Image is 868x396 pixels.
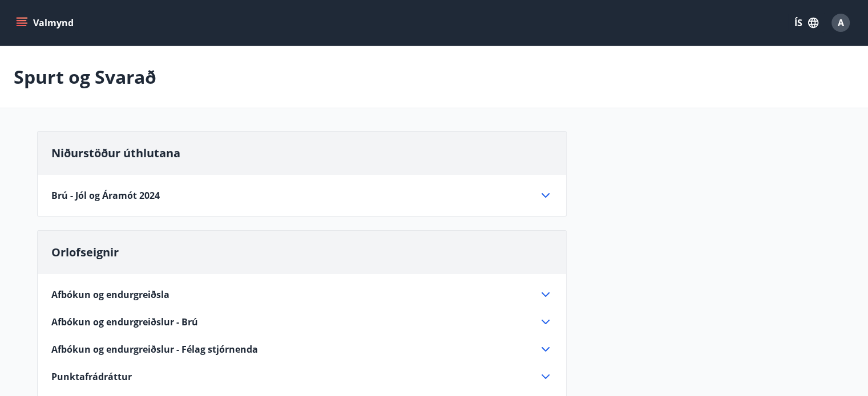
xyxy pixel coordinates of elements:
span: Afbókun og endurgreiðsla [51,288,169,301]
p: Spurt og Svarað [14,64,156,89]
div: Punktafrádráttur [51,370,552,383]
div: Brú - Jól og Áramót 2024 [51,189,552,202]
span: Orlofseignir [51,244,119,260]
div: Afbókun og endurgreiðslur - Brú [51,315,552,329]
span: Niðurstöður úthlutana [51,145,180,161]
span: A [838,17,844,29]
span: Afbókun og endurgreiðslur - Félag stjórnenda [51,343,258,356]
button: ÍS [788,13,825,33]
div: Afbókun og endurgreiðslur - Félag stjórnenda [51,342,552,356]
span: Afbókun og endurgreiðslur - Brú [51,316,198,328]
span: Brú - Jól og Áramót 2024 [51,189,160,202]
button: menu [14,13,78,33]
span: Punktafrádráttur [51,370,132,383]
div: Afbókun og endurgreiðsla [51,288,552,301]
button: A [827,9,854,36]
